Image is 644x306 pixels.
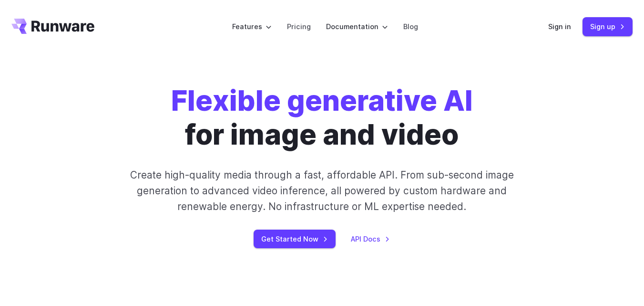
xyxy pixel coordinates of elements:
a: Pricing [287,21,311,32]
strong: Flexible generative AI [171,84,473,117]
a: API Docs [351,233,390,244]
a: Get Started Now [254,230,336,248]
h1: for image and video [171,84,473,152]
p: Create high-quality media through a fast, affordable API. From sub-second image generation to adv... [123,167,521,215]
a: Sign in [548,21,571,32]
a: Go to / [11,19,94,34]
a: Blog [403,21,418,32]
label: Documentation [326,21,388,32]
label: Features [232,21,272,32]
a: Sign up [583,17,633,36]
